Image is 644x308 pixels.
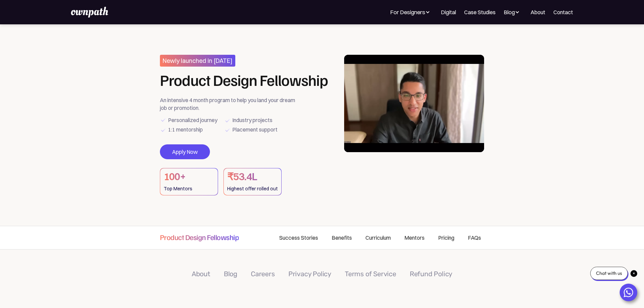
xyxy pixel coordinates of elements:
[168,125,203,134] div: 1:1 mentorship
[530,8,545,16] a: About
[504,8,515,16] div: Blog
[160,72,328,88] h1: Product Design Fellowship
[227,184,278,193] div: Highest offer rolled out
[168,115,217,125] div: Personalized journey
[461,226,484,249] a: FAQs
[464,8,496,16] a: Case Studies
[504,8,522,16] div: Blog
[164,184,214,193] div: Top Mentors
[390,8,433,16] div: For Designers
[359,226,398,249] a: Curriculum
[192,270,210,278] a: About
[345,270,396,278] a: Terms of Service
[251,270,275,278] a: Careers
[227,170,278,184] h1: ₹53.4L
[160,232,239,242] h4: Product Design Fellowship
[431,226,461,249] a: Pricing
[441,8,456,16] a: Digital
[590,267,628,280] div: Chat with us
[288,270,331,278] a: Privacy Policy
[224,270,237,278] a: Blog
[553,8,573,16] a: Contact
[390,8,425,16] div: For Designers
[160,144,210,159] a: Apply Now
[160,96,300,112] div: An intensive 4 month program to help you land your dream job or promotion.
[160,226,239,247] a: Product Design Fellowship
[272,226,325,249] a: Success Stories
[164,170,214,184] h1: 100+
[410,270,452,278] a: Refund Policy
[232,115,272,125] div: Industry projects
[160,55,235,67] h3: Newly launched in [DATE]
[325,226,359,249] a: Benefits
[398,226,431,249] a: Mentors
[232,125,278,134] div: Placement support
